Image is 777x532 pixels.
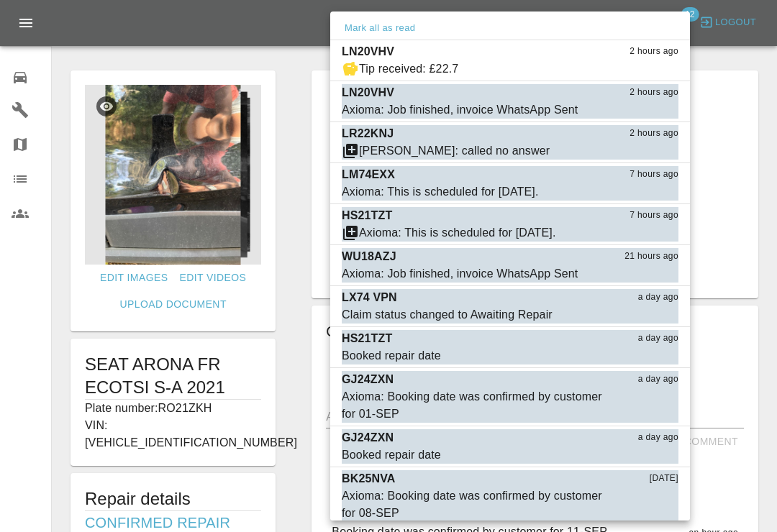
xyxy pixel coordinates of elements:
[342,183,539,201] div: Axioma: This is scheduled for [DATE].
[630,45,678,59] span: 2 hours ago
[624,249,678,264] span: 21 hours ago
[342,248,396,265] p: WU18AZJ
[630,208,678,223] span: 7 hours ago
[342,330,392,347] p: HS21TZT
[342,487,606,522] div: Axioma: Booking date was confirmed by customer for 08-SEP
[359,224,556,242] div: Axioma: This is scheduled for [DATE].
[342,470,396,487] p: BK25NVA
[638,431,678,445] span: a day ago
[630,86,678,100] span: 2 hours ago
[342,265,578,283] div: Axioma: Job finished, invoice WhatsApp Sent
[342,347,441,364] div: Booked repair date
[359,60,458,78] div: Tip received: £22.7
[342,207,392,224] p: HS21TZT
[638,331,678,346] span: a day ago
[342,371,394,388] p: GJ24ZXN
[342,166,395,183] p: LM74EXX
[342,306,553,324] div: Claim status changed to Awaiting Repair
[342,84,394,101] p: LN20VHV
[359,142,550,160] div: [PERSON_NAME]: called no answer
[342,125,394,142] p: LR22KNJ
[342,101,578,119] div: Axioma: Job finished, invoice WhatsApp Sent
[342,43,394,60] p: LN20VHV
[630,127,678,141] span: 2 hours ago
[638,290,678,305] span: a day ago
[342,388,606,423] div: Axioma: Booking date was confirmed by customer for 01-SEP
[630,168,678,182] span: 7 hours ago
[638,372,678,387] span: a day ago
[342,20,418,37] button: Mark all as read
[342,429,394,446] p: GJ24ZXN
[342,446,441,464] div: Booked repair date
[342,289,397,306] p: LX74 VPN
[650,472,678,486] span: [DATE]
